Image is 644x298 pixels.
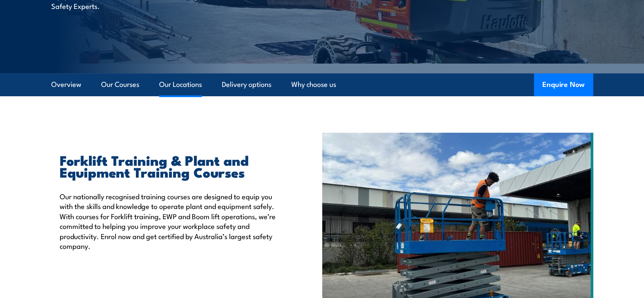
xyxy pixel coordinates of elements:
a: Delivery options [222,73,271,96]
button: Enquire Now [534,73,593,96]
p: Our nationally recognised training courses are designed to equip you with the skills and knowledg... [60,191,283,251]
a: Our Courses [101,73,139,96]
a: Overview [51,73,81,96]
h2: Forklift Training & Plant and Equipment Training Courses [60,154,283,178]
a: Why choose us [291,73,336,96]
a: Our Locations [159,73,202,96]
